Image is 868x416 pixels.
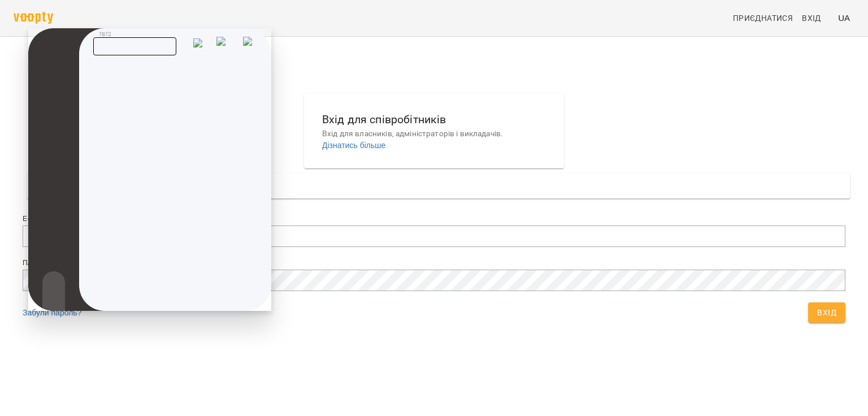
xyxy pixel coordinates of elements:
[14,12,53,24] img: voopty.png
[817,306,836,319] span: Вхід
[27,173,850,198] button: Google Login
[797,8,834,28] a: Вхід
[802,11,821,25] span: Вхід
[808,302,845,323] button: Вхід
[23,258,845,268] div: Пароль
[322,141,385,150] a: Дізнатись більше
[313,102,555,160] button: Вхід для співробітниківВхід для власників, адміністраторів і викладачів.Дізнатись більше
[23,214,845,224] div: E-mail
[733,11,793,25] span: Приєднатися
[322,111,546,128] h6: Вхід для співробітників
[838,12,850,24] span: UA
[322,128,546,140] p: Вхід для власників, адміністраторів і викладачів.
[834,7,854,28] button: UA
[23,308,81,317] a: Забули пароль?
[728,8,797,28] a: Приєднатися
